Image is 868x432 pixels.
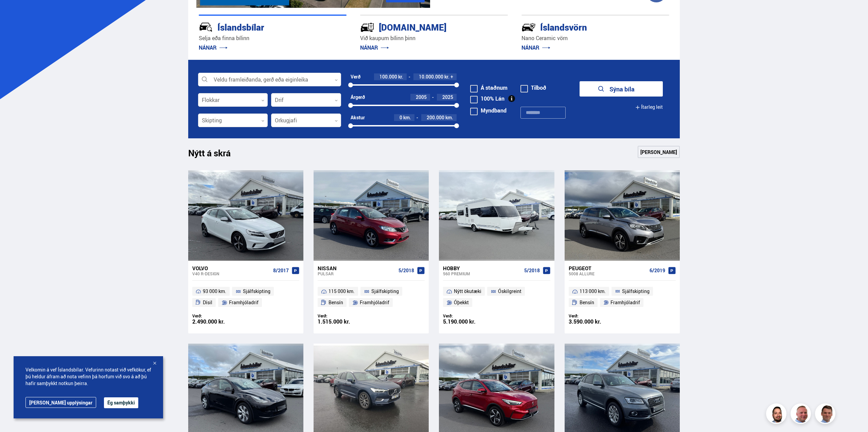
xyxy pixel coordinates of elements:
[521,21,645,33] div: Íslandsvörn
[470,108,507,113] label: Myndband
[318,271,396,276] div: Pulsar
[329,287,355,295] span: 115 000 km.
[569,319,622,325] div: 3.590.000 kr.
[318,319,371,325] div: 1.515.000 kr.
[622,287,650,295] span: Sjálfskipting
[569,265,647,271] div: Peugeot
[767,404,787,425] img: nhp88E3Fdnt1Opn2.png
[450,74,453,80] span: +
[351,115,365,120] div: Akstur
[610,298,640,307] span: Framhjóladrif
[199,44,228,51] a: NÁNAR
[580,287,606,295] span: 113 000 km.
[199,20,213,34] img: JRvxyua_JYH6wB4c.svg
[521,44,550,51] a: NÁNAR
[443,265,521,271] div: Hobby
[351,94,365,100] div: Árgerð
[443,313,497,318] div: Verð:
[521,34,669,42] p: Nano Ceramic vörn
[243,287,270,295] span: Sjálfskipting
[569,313,622,318] div: Verð:
[192,319,246,325] div: 2.490.000 kr.
[635,100,663,115] button: Ítarleg leit
[329,298,343,307] span: Bensín
[398,74,403,80] span: kr.
[360,34,508,42] p: Við kaupum bílinn þinn
[379,73,397,80] span: 100.000
[419,73,443,80] span: 10.000.000
[360,298,389,307] span: Framhjóladrif
[199,21,322,33] div: Íslandsbílar
[454,287,481,295] span: Nýtt ökutæki
[520,85,546,90] label: Tilboð
[360,44,389,51] a: NÁNAR
[192,265,270,271] div: Volvo
[403,115,411,120] span: km.
[443,271,521,276] div: 560 PREMIUM
[565,261,680,333] a: Peugeot 5008 ALLURE 6/2019 113 000 km. Sjálfskipting Bensín Framhjóladrif Verð: 3.590.000 kr.
[360,21,484,33] div: [DOMAIN_NAME]
[580,81,663,97] button: Sýna bíla
[792,404,812,425] img: siFngHWaQ9KaOqBr.png
[25,397,96,408] a: [PERSON_NAME] upplýsingar
[203,298,212,307] span: Dísil
[203,287,226,295] span: 93 000 km.
[580,298,594,307] span: Bensín
[416,94,427,100] span: 2005
[192,271,270,276] div: V40 R-DESIGN
[25,366,151,387] span: Velkomin á vef Íslandsbílar. Vefurinn notast við vefkökur, ef þú heldur áfram að nota vefinn þá h...
[360,20,374,34] img: tr5P-W3DuiFaO7aO.svg
[273,268,289,273] span: 8/2017
[816,404,836,425] img: FbJEzSuNWCJXmdc-.webp
[318,265,396,271] div: Nissan
[524,268,540,273] span: 5/2018
[442,94,453,100] span: 2025
[188,261,303,333] a: Volvo V40 R-DESIGN 8/2017 93 000 km. Sjálfskipting Dísil Framhjóladrif Verð: 2.490.000 kr.
[351,74,360,80] div: Verð
[521,20,536,34] img: -Svtn6bYgwAsiwNX.svg
[199,34,347,42] p: Selja eða finna bílinn
[638,146,680,158] a: [PERSON_NAME]
[439,261,554,333] a: Hobby 560 PREMIUM 5/2018 Nýtt ökutæki Óskilgreint Óþekkt Verð: 5.190.000 kr.
[454,298,469,307] span: Óþekkt
[498,287,521,295] span: Óskilgreint
[400,114,402,121] span: 0
[427,114,444,121] span: 200.000
[444,74,449,80] span: kr.
[229,298,259,307] span: Framhjóladrif
[445,115,453,120] span: km.
[188,148,243,162] h1: Nýtt á skrá
[470,85,508,90] label: Á staðnum
[371,287,399,295] span: Sjálfskipting
[470,96,504,101] label: 100% Lán
[569,271,647,276] div: 5008 ALLURE
[443,319,497,325] div: 5.190.000 kr.
[314,261,429,333] a: Nissan Pulsar 5/2018 115 000 km. Sjálfskipting Bensín Framhjóladrif Verð: 1.515.000 kr.
[104,397,138,408] button: Ég samþykki
[398,268,414,273] span: 5/2018
[650,268,665,273] span: 6/2019
[318,313,371,318] div: Verð:
[5,3,26,23] button: Open LiveChat chat widget
[192,313,246,318] div: Verð:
